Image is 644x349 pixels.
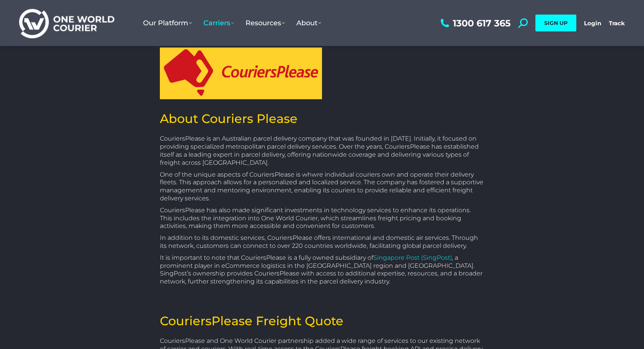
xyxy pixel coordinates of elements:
a: Carriers [198,11,240,35]
p: CouriersPlease has also made significant investments in technology services to enhance its operat... [160,206,484,230]
h2: About Couriers Please [160,111,484,127]
p: In addition to its domestic services, CouriersPlease offers international and domestic air servic... [160,234,484,250]
img: One World Courier [19,8,114,39]
p: One of the unique aspects of CouriersPlease is whwre individual couriers own and operate their de... [160,171,484,203]
p: CouriersPlease is an Australian parcel delivery company that was founded in [DATE]. Initially, it... [160,135,484,167]
span: Carriers [203,19,234,27]
a: Singapore Post (SingPost) [373,254,452,261]
span: About [296,19,321,27]
p: It is important to note that CouriersPlease is a fully owned subsidiary of , a prominent player i... [160,254,484,286]
a: SIGN UP [535,15,576,31]
span: SIGN UP [544,20,568,26]
a: Our Platform [137,11,198,35]
a: 1300 617 365 [439,18,511,28]
a: Login [584,20,601,27]
span: Resources [246,19,285,27]
a: Resources [240,11,291,35]
a: About [291,11,327,35]
img: Couriers Please Logo small [160,48,322,99]
span: Our Platform [143,19,192,27]
h2: CouriersPlease Freight Quote [160,313,484,329]
a: Track [609,20,625,27]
